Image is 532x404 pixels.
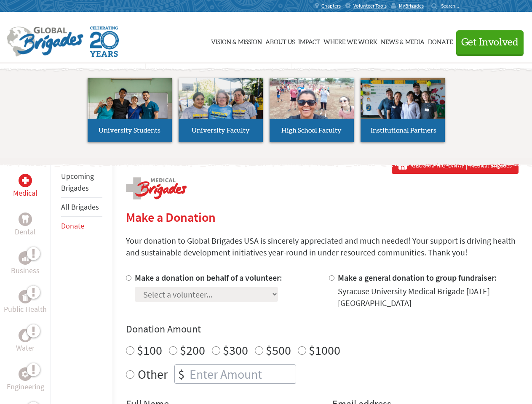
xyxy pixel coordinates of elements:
span: Volunteer Tools [353,3,387,9]
a: Institutional Partners [361,78,445,142]
div: Engineering [19,367,32,381]
img: menu_brigades_submenu_2.jpg [179,78,263,135]
p: Water [16,342,35,354]
a: Where We Work [323,20,377,62]
a: About Us [265,20,295,62]
span: High School Faculty [281,127,342,134]
a: Public HealthPublic Health [4,290,47,315]
h4: Donation Amount [126,322,519,336]
a: News & Media [381,20,425,62]
div: $ [175,365,188,383]
div: Syracuse University Medical Brigade [DATE] [GEOGRAPHIC_DATA] [338,285,519,309]
div: Medical [19,174,32,187]
a: University Students [88,78,172,142]
p: Engineering [7,381,44,393]
a: BusinessBusiness [11,251,40,276]
img: Public Health [22,292,29,301]
div: Public Health [19,290,32,303]
img: Engineering [22,371,29,377]
img: menu_brigades_submenu_4.jpg [361,78,445,134]
span: Get Involved [461,37,519,48]
label: $200 [180,342,205,358]
label: $1000 [309,342,340,358]
a: EngineeringEngineering [7,367,44,393]
div: Water [19,329,32,342]
img: menu_brigades_submenu_1.jpg [88,78,172,134]
img: menu_brigades_submenu_3.jpg [270,78,354,119]
button: Get Involved [456,30,524,54]
label: $500 [266,342,291,358]
p: Public Health [4,303,47,315]
p: Your donation to Global Brigades USA is sincerely appreciated and much needed! Your support is dr... [126,235,519,258]
h2: Make a Donation [126,210,519,225]
label: $300 [223,342,248,358]
img: Global Brigades Celebrating 20 Years [90,27,119,57]
li: All Brigades [61,198,102,217]
a: Donate [428,20,453,62]
img: Medical [22,177,29,184]
span: Institutional Partners [371,127,436,134]
label: Make a general donation to group fundraiser: [338,272,497,283]
label: Other [138,364,168,384]
span: MyBrigades [399,3,424,9]
p: Dental [15,226,36,238]
p: Medical [13,187,37,199]
a: Donate [61,221,84,231]
span: Chapters [321,3,341,9]
img: Global Brigades Logo [7,27,83,57]
span: University Faculty [192,127,250,134]
img: logo-medical.png [126,177,187,199]
a: Vision & Mission [211,20,262,62]
img: Business [22,255,29,261]
label: Make a donation on behalf of a volunteer: [135,272,282,283]
a: Impact [298,20,320,62]
a: High School Faculty [270,78,354,142]
img: Water [22,330,29,340]
li: Upcoming Brigades [61,167,102,198]
a: All Brigades [61,202,99,212]
a: Upcoming Brigades [61,171,94,193]
a: University Faculty [179,78,263,142]
a: DentalDental [15,213,36,238]
a: WaterWater [16,329,35,354]
li: Donate [61,217,102,235]
p: Business [11,265,40,276]
img: Dental [22,215,29,223]
label: $100 [137,342,162,358]
a: MedicalMedical [13,174,37,199]
div: Business [19,251,32,265]
span: University Students [99,127,160,134]
div: Dental [19,213,32,226]
input: Search... [441,3,465,9]
input: Enter Amount [188,365,296,383]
